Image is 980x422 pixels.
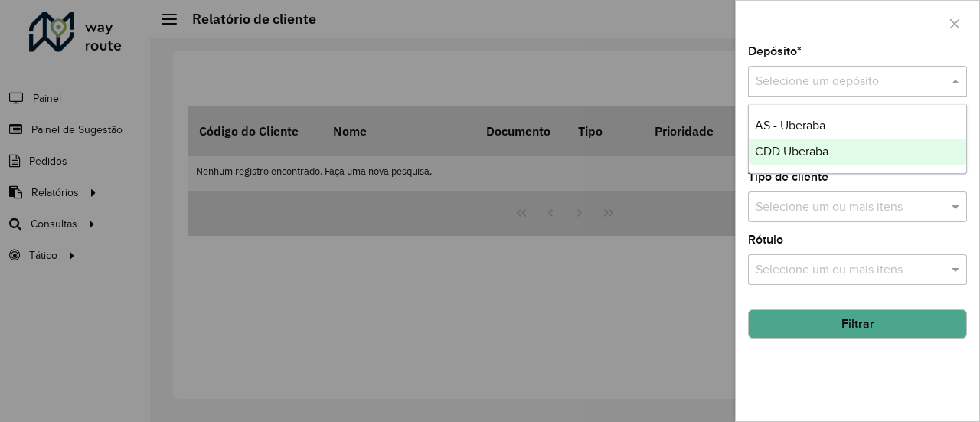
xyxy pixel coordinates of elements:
label: Rótulo [748,231,783,249]
button: Filtrar [748,309,967,339]
label: Tipo de cliente [748,168,828,186]
ng-dropdown-panel: Options list [748,104,968,174]
span: AS - Uberaba [755,119,825,132]
span: CDD Uberaba [755,145,828,158]
label: Depósito [748,42,802,61]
